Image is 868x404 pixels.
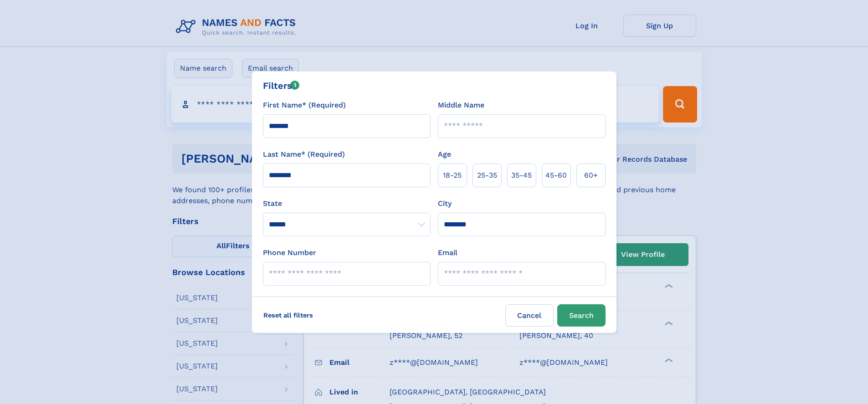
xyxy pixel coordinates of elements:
label: First Name* (Required) [263,100,346,111]
div: Filters [263,79,300,92]
label: Middle Name [438,100,484,111]
label: Email [438,247,457,258]
label: Phone Number [263,247,316,258]
span: 18‑25 [443,170,462,181]
span: 25‑35 [477,170,497,181]
label: Last Name* (Required) [263,149,345,160]
label: Cancel [505,304,554,327]
span: 35‑45 [511,170,532,181]
button: Search [557,304,606,327]
label: Age [438,149,451,160]
label: City [438,198,452,209]
span: 45‑60 [545,170,567,181]
label: State [263,198,431,209]
span: 60+ [584,170,598,181]
label: Reset all filters [257,304,319,326]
